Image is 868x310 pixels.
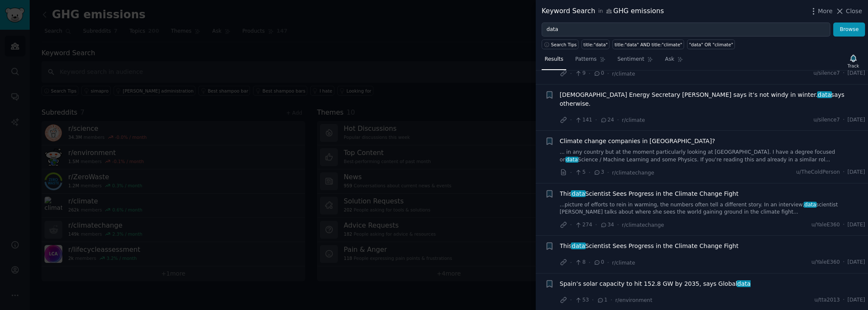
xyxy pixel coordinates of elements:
span: u/silence7 [813,116,840,124]
a: title:"data" [581,39,609,49]
span: · [843,70,845,77]
span: [DATE] [848,116,865,124]
span: · [607,168,609,177]
span: · [595,220,597,229]
div: Keyword Search GHG emissions [542,6,664,17]
span: r/environment [615,297,652,303]
span: 5 [575,169,585,176]
span: data [817,91,832,98]
span: · [843,259,845,266]
span: This Scientist Sees Progress in the Climate Change Fight [560,189,739,198]
span: in [598,8,603,15]
span: 3 [593,169,604,176]
span: · [595,116,597,124]
span: u/YaleE360 [811,259,840,266]
span: 1 [597,296,607,304]
div: title:"data" AND title:"climate" [615,42,682,48]
a: title:"data" AND title:"climate" [612,39,684,49]
span: · [607,258,609,267]
a: Sentiment [615,53,656,70]
span: [DATE] [848,169,865,176]
span: · [570,220,572,229]
a: Ask [662,53,686,70]
button: Track [845,52,862,70]
span: · [570,296,572,304]
span: Spain’s solar capacity to hit 152.8 GW by 2035, says Global [560,279,751,288]
button: More [809,7,833,16]
span: · [589,69,590,78]
span: Patterns [575,56,596,63]
span: u/tta2013 [814,296,840,304]
a: ...picture of efforts to rein in warming, the numbers often tell a different story. In an intervi... [560,201,865,216]
span: 34 [600,221,614,229]
span: 141 [575,116,592,124]
a: ThisdataScientist Sees Progress in the Climate Change Fight [560,189,739,198]
a: Results [542,53,566,70]
span: r/climatechange [622,222,664,228]
span: · [610,296,612,304]
span: Search Tips [551,42,577,48]
span: [DATE] [848,221,865,229]
span: r/climate [622,117,645,123]
span: r/climate [612,71,635,77]
span: data [804,202,817,208]
span: 9 [575,70,585,77]
span: · [589,258,590,267]
span: [DATE] [848,259,865,266]
span: · [570,116,572,124]
button: Close [835,7,862,16]
span: More [818,7,833,16]
span: Ask [665,56,674,63]
button: Browse [833,23,865,37]
span: r/climate [612,260,635,266]
input: Try a keyword related to your business [542,23,830,37]
a: "data" OR "climate" [687,39,735,49]
a: ... in any country but at the moment particularly looking at [GEOGRAPHIC_DATA]. I have a degree f... [560,149,865,163]
a: Spain’s solar capacity to hit 152.8 GW by 2035, says Globaldata [560,279,751,288]
span: · [589,168,590,177]
span: data [737,280,751,287]
span: [DATE] [848,296,865,304]
a: [DEMOGRAPHIC_DATA] Energy Secretary [PERSON_NAME] says it’s not windy in winter.datasays otherwise. [560,90,865,108]
span: 274 [575,221,592,229]
span: u/YaleE360 [811,221,840,229]
span: · [570,69,572,78]
a: ThisdataScientist Sees Progress in the Climate Change Fight [560,242,739,251]
span: [DATE] [848,70,865,77]
span: · [843,116,845,124]
div: Track [848,63,859,69]
span: data [571,242,586,249]
span: 24 [600,116,614,124]
span: Sentiment [618,56,644,63]
span: Results [545,56,563,63]
span: · [617,116,619,124]
span: · [607,69,609,78]
div: title:"data" [584,42,608,48]
a: Patterns [572,53,608,70]
span: · [570,258,572,267]
span: data [571,190,586,197]
span: Close [846,7,862,16]
button: Search Tips [542,39,579,49]
span: · [570,168,572,177]
span: · [843,296,845,304]
span: u/TheColdPerson [796,169,840,176]
span: data [565,157,579,163]
span: 0 [593,259,604,266]
span: · [843,221,845,229]
span: u/silence7 [813,70,840,77]
span: · [843,169,845,176]
span: · [617,220,619,229]
span: This Scientist Sees Progress in the Climate Change Fight [560,242,739,251]
span: r/climatechange [612,170,654,176]
span: [DEMOGRAPHIC_DATA] Energy Secretary [PERSON_NAME] says it’s not windy in winter. says otherwise. [560,90,865,108]
a: Climate change companies in [GEOGRAPHIC_DATA]? [560,137,715,146]
span: 0 [593,70,604,77]
span: 8 [575,259,585,266]
div: "data" OR "climate" [689,42,733,48]
span: · [592,296,594,304]
span: 53 [575,296,589,304]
